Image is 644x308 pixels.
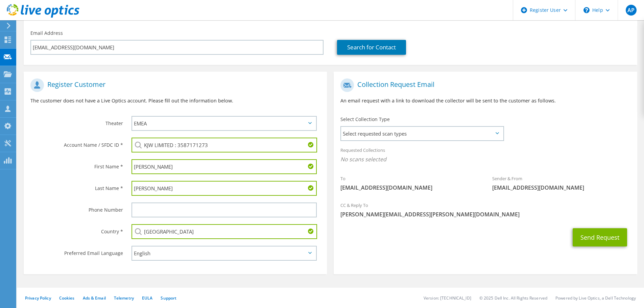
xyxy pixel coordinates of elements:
a: Cookies [59,295,75,301]
li: Version: [TECHNICAL_ID] [424,295,471,301]
a: Telemetry [114,295,134,301]
label: Phone Number [30,203,123,213]
label: Account Name / SFDC ID * [30,138,123,148]
p: An email request with a link to download the collector will be sent to the customer as follows. [340,97,630,104]
a: Ads & Email [83,295,106,301]
a: Search for Contact [337,40,406,55]
h1: Collection Request Email [340,78,627,92]
span: [EMAIL_ADDRESS][DOMAIN_NAME] [340,184,479,191]
a: EULA [142,295,152,301]
label: Preferred Email Language [30,246,123,257]
span: No scans selected [340,156,630,163]
div: Sender & From [485,171,637,195]
div: To [334,171,485,195]
span: [EMAIL_ADDRESS][DOMAIN_NAME] [492,184,630,191]
span: Select requested scan types [341,127,503,140]
h1: Register Customer [30,78,317,92]
label: Last Name * [30,181,123,192]
li: Powered by Live Optics, a Dell Technology [555,295,636,301]
li: © 2025 Dell Inc. All Rights Reserved [479,295,547,301]
span: AP [626,5,637,16]
div: CC & Reply To [334,198,637,221]
svg: \n [583,7,590,13]
a: Privacy Policy [25,295,51,301]
label: Country * [30,224,123,235]
label: Select Collection Type [340,116,390,123]
button: Send Request [573,228,627,246]
a: Support [161,295,176,301]
label: Email Address [30,30,63,37]
label: First Name * [30,159,123,170]
label: Theater [30,116,123,127]
div: Requested Collections [334,143,637,168]
span: [PERSON_NAME][EMAIL_ADDRESS][PERSON_NAME][DOMAIN_NAME] [340,211,630,218]
p: The customer does not have a Live Optics account. Please fill out the information below. [30,97,320,104]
